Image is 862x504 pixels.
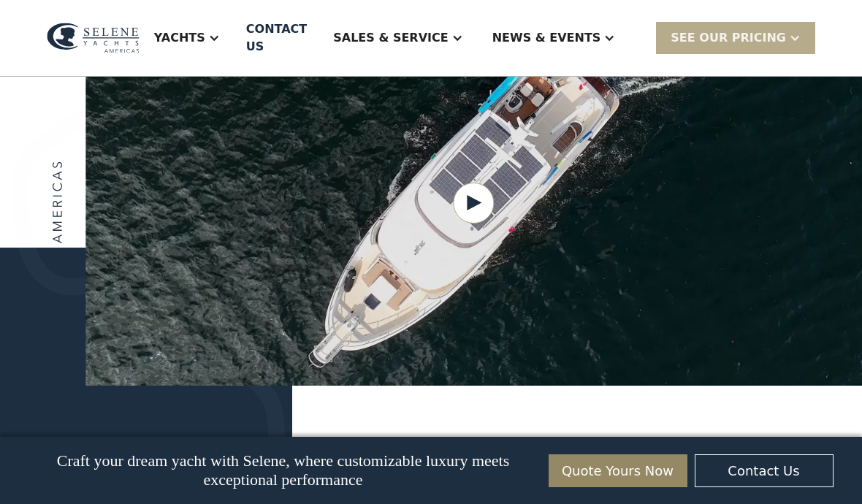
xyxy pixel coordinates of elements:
[695,454,834,487] a: Contact Us
[140,9,234,67] div: Yachts
[656,22,815,53] div: SEE Our Pricing
[319,9,477,67] div: Sales & Service
[53,162,62,244] img: logo
[246,20,307,56] div: Contact US
[154,29,205,47] div: Yachts
[29,451,538,489] p: Craft your dream yacht with Selene, where customizable luxury meets exceptional performance
[671,29,786,47] div: SEE Our Pricing
[333,29,448,47] div: Sales & Service
[85,20,862,386] iframe: YouTube Video
[492,29,601,47] div: News & EVENTS
[478,9,630,67] div: News & EVENTS
[549,454,687,487] a: Quote Yours Now
[47,23,140,53] img: logo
